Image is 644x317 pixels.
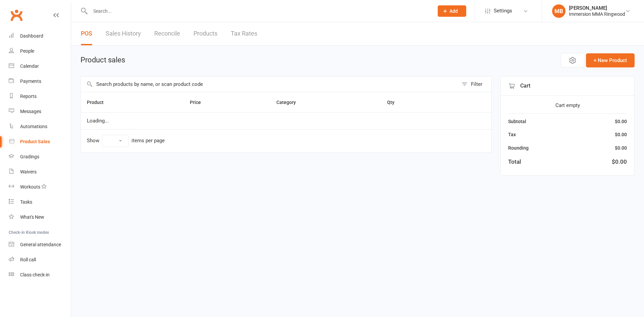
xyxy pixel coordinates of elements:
span: Qty [387,100,402,105]
a: Gradings [9,149,71,164]
a: Tasks [9,195,71,210]
a: Waivers [9,164,71,179]
div: Payments [20,78,41,84]
a: Products [194,22,217,45]
div: Calendar [20,63,39,69]
a: Payments [9,74,71,89]
button: + New Product [586,53,635,67]
a: Sales History [106,22,141,45]
div: [PERSON_NAME] [569,5,625,11]
span: Product [87,100,111,105]
a: General attendance kiosk mode [9,237,71,252]
a: Clubworx [8,7,25,23]
a: Tax Rates [231,22,257,45]
div: $0.00 [615,118,627,125]
a: Calendar [9,59,71,74]
div: Rounding [508,144,529,152]
button: Qty [387,98,402,106]
a: Class kiosk mode [9,267,71,282]
a: POS [81,22,92,45]
a: Reports [9,89,71,104]
a: Roll call [9,252,71,267]
button: Price [190,98,208,106]
div: Product Sales [20,139,50,144]
div: Cart empty [508,101,627,109]
div: items per page [131,138,165,144]
div: General attendance [20,242,61,247]
div: What's New [20,214,44,220]
button: Add [438,5,466,17]
div: Subtotal [508,118,526,125]
div: Waivers [20,169,37,174]
div: Cart [501,76,634,96]
div: Reports [20,94,37,99]
div: MB [552,4,566,18]
span: Add [449,8,458,14]
span: Price [190,100,208,105]
div: Show [87,135,165,147]
div: Tasks [20,199,32,205]
div: Tax [508,131,516,138]
a: What's New [9,210,71,225]
span: Settings [494,3,512,18]
span: Category [276,100,303,105]
div: Automations [20,124,47,129]
div: Filter [471,80,482,88]
div: $0.00 [612,157,627,166]
button: Category [276,98,303,106]
a: Product Sales [9,134,71,149]
div: Dashboard [20,33,43,39]
div: $0.00 [615,144,627,152]
a: Workouts [9,179,71,195]
div: Immersion MMA Ringwood [569,11,625,17]
div: People [20,48,34,54]
div: Roll call [20,257,36,262]
td: Loading... [81,112,491,129]
div: Total [508,157,521,166]
h1: Product sales [80,56,125,64]
div: Class check-in [20,272,50,277]
a: Automations [9,119,71,134]
a: Messages [9,104,71,119]
a: Dashboard [9,29,71,44]
a: People [9,44,71,59]
input: Search products by name, or scan product code [81,76,458,92]
div: Messages [20,109,41,114]
button: Product [87,98,111,106]
div: Gradings [20,154,39,159]
a: Reconcile [154,22,180,45]
div: Workouts [20,184,40,190]
div: $0.00 [615,131,627,138]
input: Search... [88,6,429,16]
button: Filter [458,76,491,92]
